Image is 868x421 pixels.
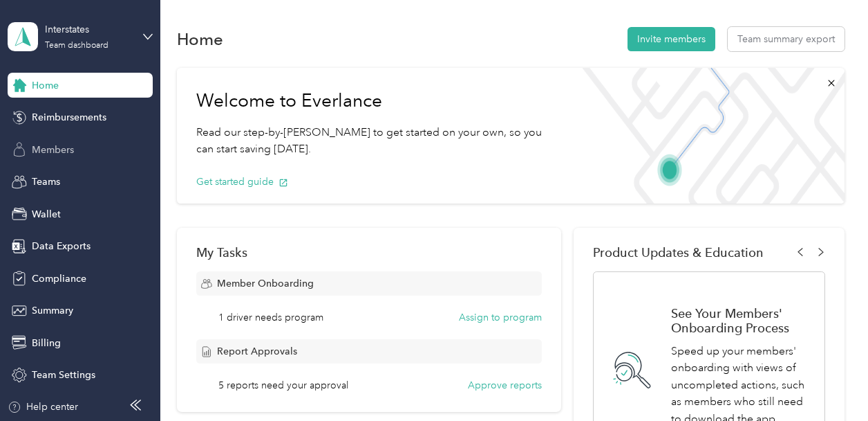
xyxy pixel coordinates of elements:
[196,124,552,158] p: Read our step-by-[PERSON_NAME] to get started on your own, so you can start saving [DATE].
[32,336,61,350] span: Billing
[32,303,73,318] span: Summary
[32,207,61,222] span: Wallet
[177,32,223,46] h1: Home
[8,400,78,414] button: Help center
[32,271,86,286] span: Compliance
[32,174,60,189] span: Teams
[791,343,868,421] iframe: Everlance-gr Chat Button Frame
[196,174,288,189] button: Get started guide
[32,368,95,382] span: Team Settings
[32,239,91,253] span: Data Exports
[728,27,845,51] button: Team summary export
[32,143,74,157] span: Members
[32,78,59,93] span: Home
[217,344,297,359] span: Report Approvals
[217,276,314,291] span: Member Onboarding
[32,110,106,125] span: Reimbursements
[459,310,542,325] button: Assign to program
[196,90,552,112] h1: Welcome to Everlance
[468,378,542,393] button: Approve reports
[45,22,131,37] div: Interstates
[218,310,323,325] span: 1 driver needs program
[628,27,715,51] button: Invite members
[593,245,764,260] span: Product Updates & Education
[671,306,810,335] h1: See Your Members' Onboarding Process
[45,42,108,50] div: Team dashboard
[572,68,844,204] img: Welcome to everlance
[196,245,542,260] div: My Tasks
[218,378,348,393] span: 5 reports need your approval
